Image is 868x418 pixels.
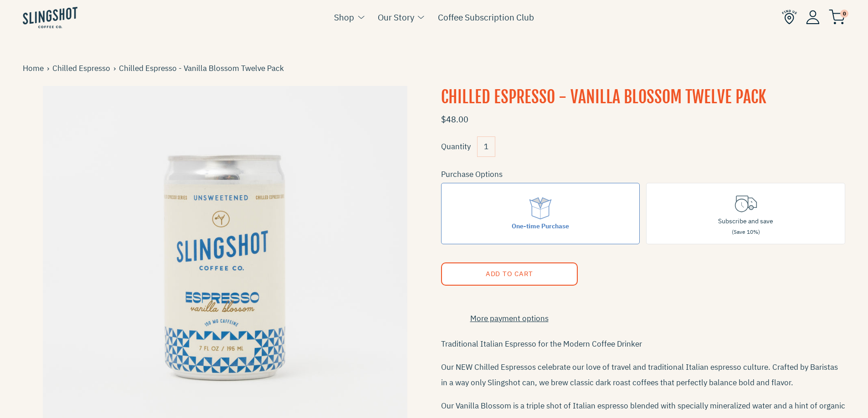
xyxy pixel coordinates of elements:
[718,217,773,225] span: Subscribe and save
[840,10,848,18] span: 0
[782,10,797,25] img: Find Us
[334,10,354,24] a: Shop
[441,168,503,181] legend: Purchase Options
[113,62,119,75] span: ›
[23,62,47,75] a: Home
[378,10,414,24] a: Our Story
[441,336,846,352] p: Traditional Italian Espresso for the Modern Coffee Drinker
[441,312,578,325] a: More payment options
[441,86,846,109] h1: Chilled Espresso - Vanilla Blossom Twelve Pack
[806,10,820,24] img: Account
[485,269,533,278] span: Add to Cart
[52,62,113,75] a: Chilled Espresso
[119,62,287,75] span: Chilled Espresso - Vanilla Blossom Twelve Pack
[441,359,846,390] p: Our NEW Chilled Espressos celebrate our love of travel and traditional Italian espresso culture. ...
[829,10,845,25] img: cart
[441,141,471,151] label: Quantity
[438,10,534,24] a: Coffee Subscription Club
[441,262,578,286] button: Add to Cart
[512,221,569,231] div: One-time Purchase
[441,114,468,125] span: $48.00
[47,62,52,75] span: ›
[732,228,760,235] span: (Save 10%)
[829,12,845,23] a: 0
